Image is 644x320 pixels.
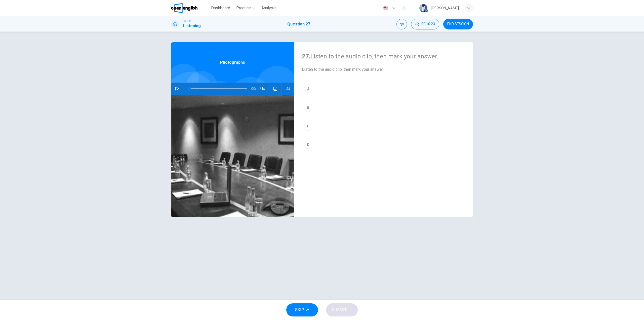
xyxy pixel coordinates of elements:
span: TOEIC® [183,19,191,23]
button: 00:10:23 [411,19,439,29]
span: Listen to the audio clip, then mark your answer. [302,66,465,73]
h4: Listen to the audio clip, then mark your answer. [302,52,465,60]
button: Click to see the audio transcription [271,83,279,95]
div: [PERSON_NAME] [431,5,459,11]
span: Dashboard [211,5,230,11]
span: END SESSION [447,22,469,26]
span: Analysis [261,5,276,11]
div: Hide [411,19,439,29]
div: A [304,85,312,93]
button: B [302,101,465,114]
h1: Listening [183,23,201,29]
button: END SESSION [443,19,473,29]
strong: 27. [302,53,310,60]
span: SKIP [295,306,304,313]
div: C [304,122,312,130]
button: SKIP [286,303,318,316]
button: Practice [234,4,257,13]
img: Photographs [171,95,294,217]
span: 00:10:23 [421,22,435,26]
img: Profile picture [419,4,427,12]
div: Mute [396,19,407,29]
img: OpenEnglish logo [171,3,197,13]
span: Practice [236,5,251,11]
div: B [304,103,312,112]
button: Analysis [259,4,278,13]
button: D [302,138,465,151]
div: D [304,141,312,149]
span: Photographs [220,59,245,65]
img: en [383,6,389,10]
span: 00m 21s [251,83,269,95]
button: Dashboard [209,4,232,13]
button: C [302,120,465,132]
a: OpenEnglish logo [171,3,209,13]
h1: Question 27 [287,21,310,27]
button: A [302,83,465,95]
